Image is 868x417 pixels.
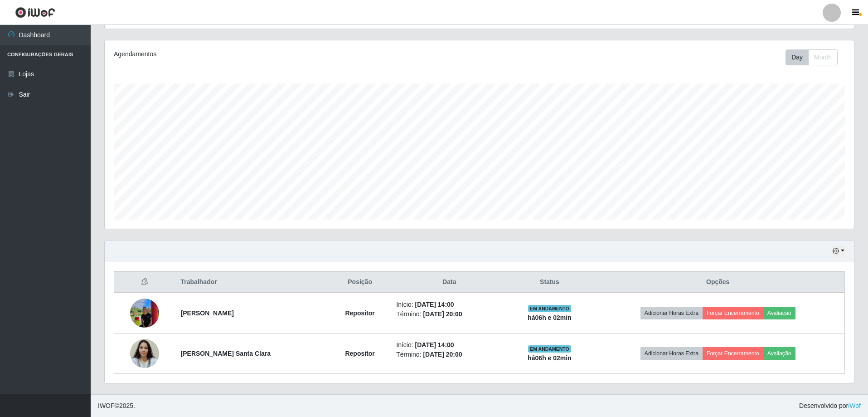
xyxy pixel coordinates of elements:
[391,272,508,293] th: Data
[181,350,271,357] strong: [PERSON_NAME] Santa Clara
[396,309,502,319] li: Término:
[345,309,374,317] strong: Repositor
[703,307,763,319] button: Forçar Encerramento
[763,307,795,319] button: Avaliação
[329,272,391,293] th: Posição
[130,294,159,333] img: 1751250700019.jpeg
[396,350,502,359] li: Término:
[130,328,159,379] img: 1751373903454.jpeg
[763,347,795,360] button: Avaliação
[415,301,454,308] time: [DATE] 14:00
[528,354,572,362] strong: há 06 h e 02 min
[528,305,571,312] span: EM ANDAMENTO
[114,49,411,59] div: Agendamentos
[528,345,571,353] span: EM ANDAMENTO
[786,49,809,65] button: Day
[175,272,329,293] th: Trabalhador
[415,341,454,348] time: [DATE] 14:00
[640,307,703,319] button: Adicionar Horas Extra
[848,402,861,409] a: iWof
[181,309,234,317] strong: [PERSON_NAME]
[345,350,374,357] strong: Repositor
[508,272,592,293] th: Status
[423,351,462,358] time: [DATE] 20:00
[786,49,838,65] div: First group
[528,314,572,321] strong: há 06 h e 02 min
[15,7,55,18] img: CoreUI Logo
[640,347,703,360] button: Adicionar Horas Extra
[396,340,502,350] li: Início:
[786,49,845,65] div: Toolbar with button groups
[423,310,462,318] time: [DATE] 20:00
[591,272,844,293] th: Opções
[703,347,763,360] button: Forçar Encerramento
[808,49,838,65] button: Month
[799,401,861,411] span: Desenvolvido por
[98,401,135,411] span: © 2025 .
[98,402,115,409] span: IWOF
[396,300,502,309] li: Início:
